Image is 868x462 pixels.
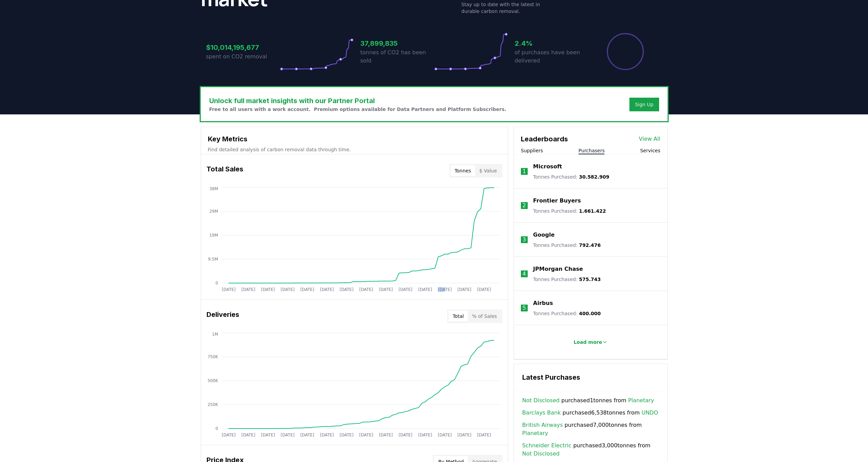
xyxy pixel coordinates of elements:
[207,164,243,178] h3: Total Sales
[359,433,373,437] tspan: [DATE]
[639,135,660,143] a: View All
[320,287,334,292] tspan: [DATE]
[533,231,555,239] p: Google
[261,287,275,292] tspan: [DATE]
[208,257,218,262] tspan: 9.5M
[398,433,412,437] tspan: [DATE]
[438,287,452,292] tspan: [DATE]
[449,311,468,322] button: Total
[533,299,553,307] a: Airbus
[533,276,601,283] p: Tonnes Purchased :
[340,287,354,292] tspan: [DATE]
[320,433,334,437] tspan: [DATE]
[579,242,601,248] span: 792.476
[533,242,601,249] p: Tonnes Purchased :
[457,433,471,437] tspan: [DATE]
[208,134,501,144] h3: Key Metrics
[208,146,501,153] p: Find detailed analysis of carbon removal data through time.
[300,433,314,437] tspan: [DATE]
[641,409,658,417] a: UNDO
[418,433,432,437] tspan: [DATE]
[222,433,236,437] tspan: [DATE]
[579,147,605,154] button: Purchasers
[522,442,571,450] a: Schneider Electric
[579,277,601,282] span: 575.743
[281,287,295,292] tspan: [DATE]
[522,372,659,382] h3: Latest Purchases
[241,287,255,292] tspan: [DATE]
[522,409,658,417] span: purchased 6,538 tonnes from
[523,167,526,176] p: 1
[468,311,501,322] button: % of Sales
[533,310,601,317] p: Tonnes Purchased :
[522,429,548,437] a: Planetary
[212,332,218,337] tspan: 1M
[477,287,491,292] tspan: [DATE]
[418,287,432,292] tspan: [DATE]
[359,287,373,292] tspan: [DATE]
[640,147,660,154] button: Services
[222,287,236,292] tspan: [DATE]
[522,396,560,405] a: Not Disclosed
[635,101,653,108] a: Sign Up
[533,197,581,205] a: Frontier Buyers
[515,38,588,48] h3: 2.4%
[398,287,412,292] tspan: [DATE]
[522,421,659,437] span: purchased 7,000 tonnes from
[568,335,613,349] button: Load more
[438,433,452,437] tspan: [DATE]
[206,42,280,53] h3: $10,014,195,677
[360,38,434,48] h3: 37,899,835
[475,165,501,176] button: $ Value
[533,208,606,214] p: Tonnes Purchased :
[206,53,280,61] p: spent on CO2 removal
[208,378,218,383] tspan: 500K
[522,442,659,458] span: purchased 3,000 tonnes from
[208,354,218,359] tspan: 750K
[208,402,218,407] tspan: 250K
[379,287,393,292] tspan: [DATE]
[522,409,561,417] a: Barclays Bank
[521,147,543,154] button: Suppliers
[522,450,560,458] a: Not Disclosed
[281,433,295,437] tspan: [DATE]
[579,174,609,180] span: 30.582.909
[523,236,526,244] p: 3
[521,134,568,144] h3: Leaderboards
[451,165,475,176] button: Tonnes
[209,209,218,214] tspan: 29M
[215,426,218,431] tspan: 0
[606,32,644,71] div: Percentage of sales delivered
[579,311,601,316] span: 400.000
[533,163,562,171] a: Microsoft
[523,304,526,312] p: 5
[533,173,609,180] p: Tonnes Purchased :
[209,96,507,106] h3: Unlock full market insights with our Partner Portal
[457,287,471,292] tspan: [DATE]
[215,281,218,285] tspan: 0
[533,265,583,273] a: JPMorgan Chase
[261,433,275,437] tspan: [DATE]
[522,396,654,405] span: purchased 1 tonnes from
[579,208,606,214] span: 1.661.422
[628,396,654,405] a: Planetary
[209,233,218,238] tspan: 19M
[241,433,255,437] tspan: [DATE]
[461,1,549,15] p: Stay up to date with the latest in durable carbon removal.
[477,433,491,437] tspan: [DATE]
[340,433,354,437] tspan: [DATE]
[523,201,526,210] p: 2
[523,270,526,278] p: 4
[629,98,659,111] button: Sign Up
[360,48,434,65] p: tonnes of CO2 has been sold
[209,106,507,113] p: Free to all users with a work account. Premium options available for Data Partners and Platform S...
[300,287,314,292] tspan: [DATE]
[522,421,563,429] a: British Airways
[379,433,393,437] tspan: [DATE]
[207,309,239,323] h3: Deliveries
